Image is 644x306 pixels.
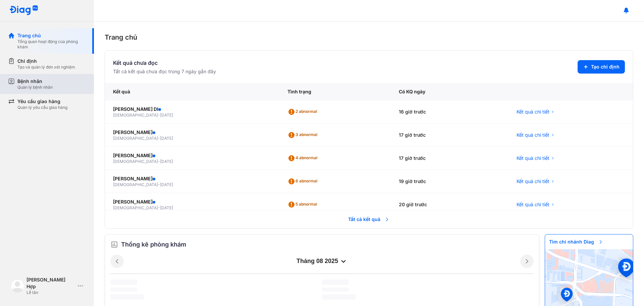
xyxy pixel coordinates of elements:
[17,105,67,110] div: Quản lý yêu cầu giao hàng
[124,257,520,265] div: tháng 08 2025
[578,60,625,74] button: Tạo chỉ định
[113,199,271,205] div: [PERSON_NAME]
[391,170,508,193] div: 19 giờ trước
[17,39,86,50] div: Tổng quan hoạt động của phòng khám
[26,276,75,290] div: [PERSON_NAME] Hợp
[160,182,173,187] span: [DATE]
[110,294,144,300] span: ‌
[158,113,160,118] span: -
[158,159,160,164] span: -
[322,288,349,292] span: ‌
[517,155,549,162] span: Kết quả chi tiết
[17,32,86,39] div: Trang chủ
[287,106,320,117] div: 2 abnormal
[160,159,173,164] span: [DATE]
[113,182,158,187] span: [DEMOGRAPHIC_DATA]
[287,153,320,164] div: 4 abnormal
[113,175,271,182] div: [PERSON_NAME]
[158,205,160,210] span: -
[517,178,549,185] span: Kết quả chi tiết
[287,130,320,140] div: 3 abnormal
[391,83,508,100] div: Có KQ ngày
[113,205,158,210] span: [DEMOGRAPHIC_DATA]
[287,199,320,210] div: 5 abnormal
[9,5,38,16] img: logo
[105,32,633,42] div: Trang chủ
[110,279,137,285] span: ‌
[113,106,271,113] div: [PERSON_NAME] DI
[517,201,549,208] span: Kết quả chi tiết
[113,59,216,67] div: Kết quả chưa đọc
[113,129,271,136] div: [PERSON_NAME]
[160,113,173,118] span: [DATE]
[158,136,160,141] span: -
[17,64,75,70] div: Tạo và quản lý đơn xét nghiệm
[344,212,394,227] span: Tất cả kết quả
[17,58,75,64] div: Chỉ định
[11,279,24,293] img: logo
[322,294,356,300] span: ‌
[391,124,508,147] div: 17 giờ trước
[279,83,391,100] div: Tình trạng
[545,234,607,249] span: Tìm chi nhánh Diag
[17,98,67,105] div: Yêu cầu giao hàng
[105,83,279,100] div: Kết quả
[391,147,508,170] div: 17 giờ trước
[26,290,75,295] div: Lễ tân
[110,241,118,249] img: order.5a6da16c.svg
[517,132,549,138] span: Kết quả chi tiết
[391,100,508,124] div: 16 giờ trước
[113,152,271,159] div: [PERSON_NAME]
[113,136,158,141] span: [DEMOGRAPHIC_DATA]
[160,205,173,210] span: [DATE]
[160,136,173,141] span: [DATE]
[17,78,53,85] div: Bệnh nhân
[113,159,158,164] span: [DEMOGRAPHIC_DATA]
[17,85,53,90] div: Quản lý bệnh nhân
[110,288,137,292] span: ‌
[113,113,158,118] span: [DEMOGRAPHIC_DATA]
[121,240,186,249] span: Thống kê phòng khám
[158,182,160,187] span: -
[591,63,620,70] span: Tạo chỉ định
[113,68,216,75] div: Tất cả kết quả chưa đọc trong 7 ngày gần đây
[322,279,349,285] span: ‌
[517,108,549,115] span: Kết quả chi tiết
[391,193,508,216] div: 20 giờ trước
[287,176,320,187] div: 6 abnormal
